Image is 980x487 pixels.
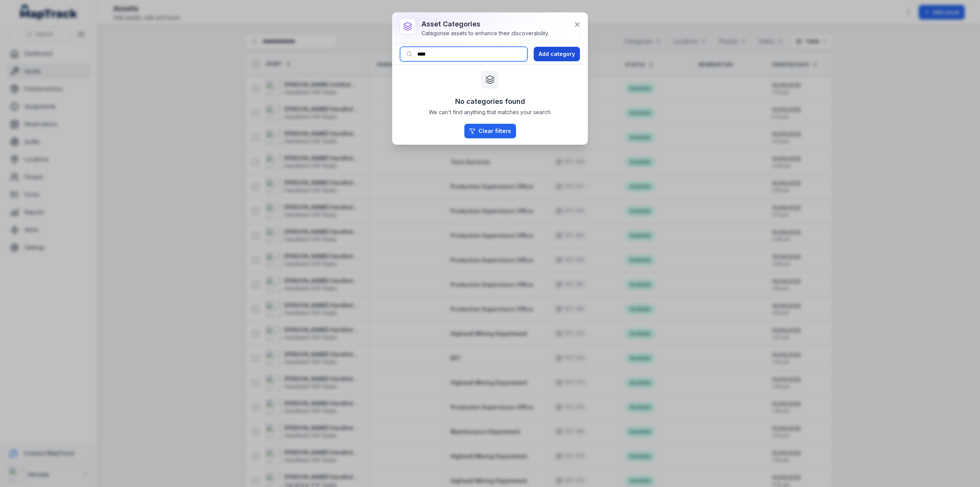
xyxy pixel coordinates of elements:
h3: asset categories [421,19,549,30]
button: Clear filters [464,124,516,138]
div: Categorise assets to enhance their discoverability. [421,30,549,37]
h3: No categories found [455,96,525,107]
span: We can't find anything that matches your search. [429,108,552,116]
button: Add category [534,47,580,61]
